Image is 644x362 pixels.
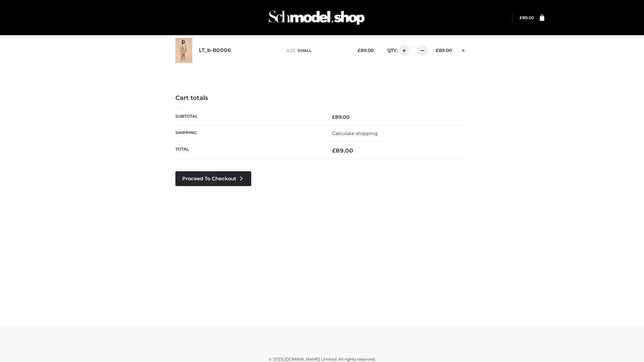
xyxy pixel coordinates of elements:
h4: Cart totals [175,95,469,102]
th: Subtotal [175,109,322,125]
th: Shipping [175,125,322,141]
a: Remove this item [459,45,469,54]
bdi: 89.00 [358,48,374,53]
span: £ [436,48,439,53]
span: £ [520,15,522,20]
span: £ [358,48,361,53]
bdi: 89.00 [520,15,534,20]
a: LT_b-B0006 [199,47,231,54]
span: SMALL [298,48,312,53]
a: £89.00 [520,15,534,20]
div: QTY: [380,45,425,56]
img: Schmodel Admin 964 [266,4,367,31]
span: £ [332,114,335,120]
bdi: 89.00 [332,147,353,154]
a: Proceed to Checkout [175,171,251,186]
bdi: 89.00 [332,114,350,120]
a: Calculate shipping [332,130,378,136]
p: size : [286,48,347,54]
th: Total [175,142,322,160]
bdi: 89.00 [436,48,452,53]
span: £ [332,147,336,154]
